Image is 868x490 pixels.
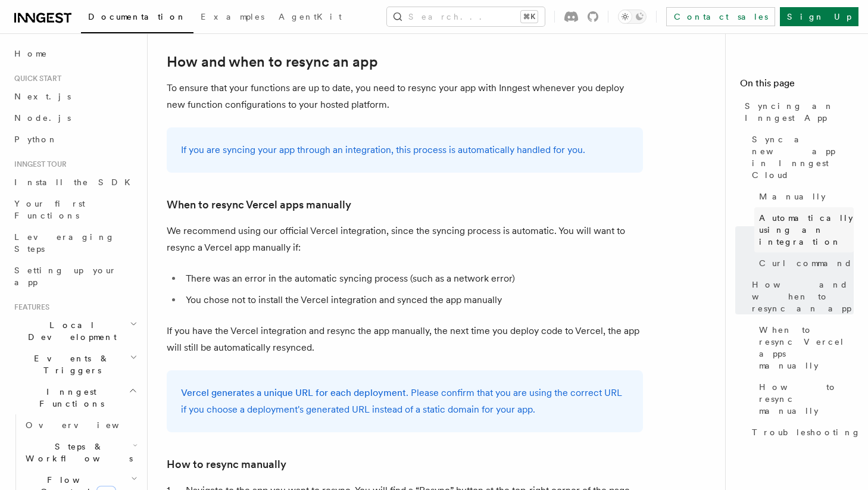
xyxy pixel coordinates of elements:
[10,193,140,226] a: Your first Functions
[10,386,129,410] span: Inngest Functions
[167,223,643,256] p: We recommend using our official Vercel integration, since the syncing process is automatic. You w...
[181,385,629,418] p: . Please confirm that you are using the correct URL if you choose a deployment's generated URL in...
[10,129,140,150] a: Python
[167,54,378,70] a: How and when to resync an app
[752,426,861,438] span: Troubleshooting
[14,92,71,101] span: Next.js
[747,274,854,319] a: How and when to resync an app
[181,142,629,158] p: If you are syncing your app through an integration, this process is automatically handled for you.
[759,191,826,202] span: Manually
[21,414,140,436] a: Overview
[14,266,117,287] span: Setting up your app
[21,436,140,469] button: Steps & Workflows
[754,319,854,376] a: When to resync Vercel apps manually
[747,129,854,186] a: Sync a new app in Inngest Cloud
[167,196,351,213] a: When to resync Vercel apps manually
[10,319,130,343] span: Local Development
[10,302,49,312] span: Features
[193,4,271,32] a: Examples
[10,314,140,348] button: Local Development
[10,381,140,414] button: Inngest Functions
[759,212,854,248] span: Automatically using an integration
[387,7,545,26] button: Search...⌘K
[759,381,854,417] span: How to resync manually
[740,95,854,129] a: Syncing an Inngest App
[14,232,115,254] span: Leveraging Steps
[182,270,643,287] li: There was an error in the automatic syncing process (such as a network error)
[780,7,858,26] a: Sign Up
[759,324,854,372] span: When to resync Vercel apps manually
[740,76,854,95] h4: On this page
[754,252,854,274] a: Curl command
[745,100,854,124] span: Syncing an Inngest App
[10,171,140,193] a: Install the SDK
[10,226,140,260] a: Leveraging Steps
[521,11,538,23] kbd: ⌘K
[167,80,643,113] p: To ensure that your functions are up to date, you need to resync your app with Inngest whenever y...
[10,74,61,83] span: Quick start
[14,135,58,144] span: Python
[754,376,854,422] a: How to resync manually
[182,292,643,308] li: You chose not to install the Vercel integration and synced the app manually
[14,199,85,220] span: Your first Functions
[10,160,67,169] span: Inngest tour
[618,10,647,24] button: Toggle dark mode
[666,7,775,26] a: Contact sales
[181,387,406,398] a: Vercel generates a unique URL for each deployment
[747,422,854,443] a: Troubleshooting
[271,4,349,32] a: AgentKit
[10,260,140,293] a: Setting up your app
[754,186,854,207] a: Manually
[10,86,140,107] a: Next.js
[752,279,854,314] span: How and when to resync an app
[167,456,286,473] a: How to resync manually
[88,12,186,21] span: Documentation
[14,113,71,123] span: Node.js
[279,12,342,21] span: AgentKit
[759,257,853,269] span: Curl command
[201,12,264,21] span: Examples
[10,107,140,129] a: Node.js
[752,133,854,181] span: Sync a new app in Inngest Cloud
[21,441,133,464] span: Steps & Workflows
[10,348,140,381] button: Events & Triggers
[14,177,138,187] span: Install the SDK
[26,420,148,430] span: Overview
[167,323,643,356] p: If you have the Vercel integration and resync the app manually, the next time you deploy code to ...
[754,207,854,252] a: Automatically using an integration
[10,43,140,64] a: Home
[10,352,130,376] span: Events & Triggers
[14,48,48,60] span: Home
[81,4,193,33] a: Documentation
